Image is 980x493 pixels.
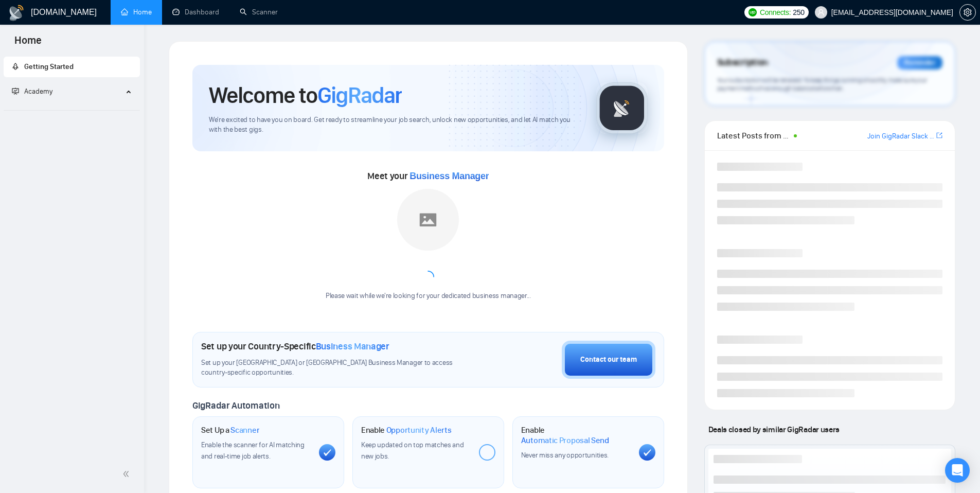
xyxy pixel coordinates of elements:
span: Business Manager [409,171,489,181]
span: Business Manager [316,341,389,352]
h1: Set Up a [201,425,259,435]
span: 250 [793,7,804,18]
span: Connects: [760,7,791,18]
img: upwork-logo.png [749,8,757,16]
img: placeholder.png [397,189,459,251]
li: Academy Homepage [4,106,140,113]
h1: Enable [361,425,452,435]
span: Academy [24,87,52,96]
a: dashboardDashboard [172,8,219,16]
a: setting [959,8,976,16]
span: Your subscription will be renewed. To keep things running smoothly, make sure your payment method... [717,76,927,93]
span: Home [6,33,50,55]
a: Join GigRadar Slack Community [867,131,934,142]
a: export [936,131,942,140]
div: Open Intercom Messenger [945,458,970,483]
span: export [936,131,942,139]
h1: Set up your Country-Specific [201,341,389,352]
span: Keep updated on top matches and new jobs. [361,441,464,461]
span: Getting Started [24,62,74,71]
span: double-left [122,469,133,479]
span: We're excited to have you on board. Get ready to streamline your job search, unlock new opportuni... [209,115,580,135]
div: Reminder [897,56,942,69]
span: GigRadar Automation [192,400,279,411]
span: Never miss any opportunities. [521,451,609,460]
span: loading [421,270,435,284]
span: fund-projection-screen [12,87,19,95]
span: rocket [12,63,19,70]
span: Scanner [230,425,259,435]
span: Automatic Proposal Send [521,435,609,446]
a: homeHome [121,8,152,16]
img: logo [8,5,25,21]
span: Deals closed by similar GigRadar users [704,420,844,438]
h1: Enable [521,425,631,445]
span: setting [960,8,975,16]
span: Subscription [717,54,768,72]
div: Contact our team [580,354,637,365]
span: GigRadar [317,81,402,109]
a: searchScanner [240,8,278,16]
span: Enable the scanner for AI matching and real-time job alerts. [201,441,305,461]
span: Meet your [367,170,489,182]
span: Academy [12,87,52,96]
h1: Welcome to [209,81,402,109]
span: Opportunity Alerts [386,425,452,435]
div: Please wait while we're looking for your dedicated business manager... [319,291,537,301]
li: Getting Started [4,57,140,77]
img: gigradar-logo.png [596,82,648,134]
button: Contact our team [562,341,655,379]
span: Latest Posts from the GigRadar Community [717,129,791,142]
span: user [817,9,825,16]
span: Set up your [GEOGRAPHIC_DATA] or [GEOGRAPHIC_DATA] Business Manager to access country-specific op... [201,358,474,378]
button: setting [959,4,976,21]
